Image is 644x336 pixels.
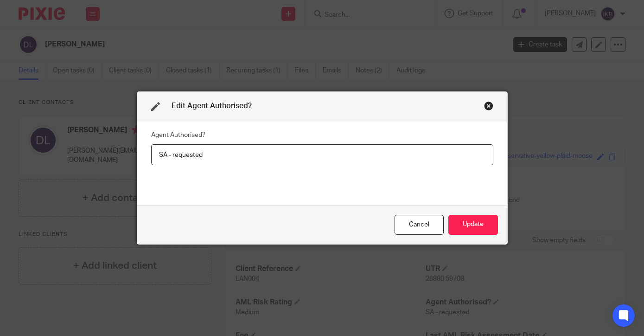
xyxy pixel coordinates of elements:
[151,144,493,165] input: Agent Authorised?
[395,215,444,235] div: Close this dialog window
[151,130,205,140] label: Agent Authorised?
[172,102,252,110] span: Edit Agent Authorised?
[448,215,498,235] button: Update
[484,101,493,110] div: Close this dialog window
